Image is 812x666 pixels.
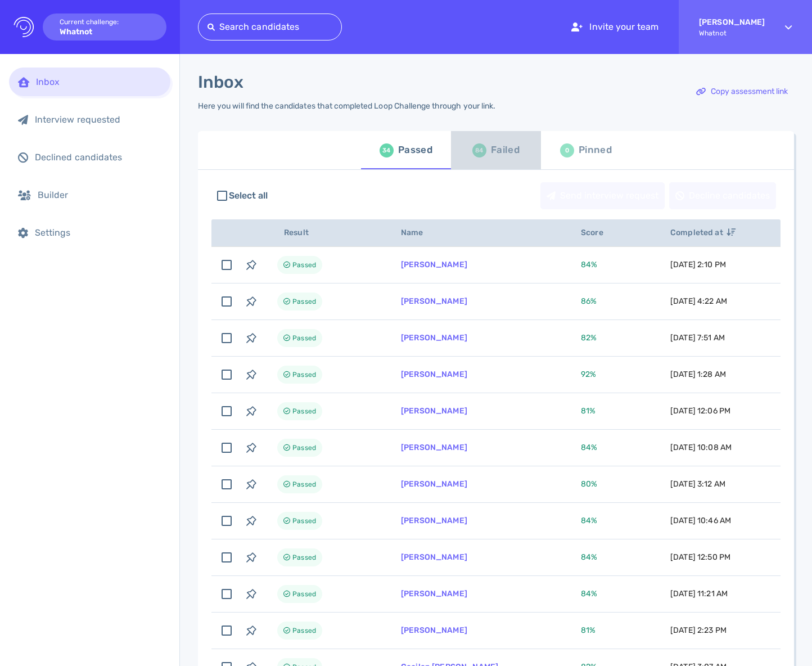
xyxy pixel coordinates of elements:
span: Score [581,228,616,237]
span: [DATE] 2:23 PM [670,625,727,635]
div: Declined candidates [35,152,161,163]
div: 0 [560,143,574,157]
div: Send interview request [541,183,664,209]
span: Whatnot [699,29,765,37]
span: Passed [292,587,316,601]
a: [PERSON_NAME] [401,552,467,562]
span: [DATE] 10:46 AM [670,516,731,525]
span: 84 % [581,516,597,525]
div: Failed [491,142,520,159]
div: Decline candidates [670,183,775,209]
span: 84 % [581,589,597,598]
div: Passed [398,142,432,159]
span: [DATE] 7:51 AM [670,333,725,343]
span: Passed [292,514,316,528]
span: [DATE] 1:28 AM [670,370,726,379]
a: [PERSON_NAME] [401,406,467,416]
button: Send interview request [540,182,665,209]
a: [PERSON_NAME] [401,260,467,269]
span: Passed [292,624,316,637]
span: [DATE] 3:12 AM [670,479,725,489]
button: Copy assessment link [690,78,794,105]
span: 81 % [581,625,596,635]
span: [DATE] 4:22 AM [670,296,727,306]
span: [DATE] 10:08 AM [670,443,732,452]
h1: Inbox [198,72,243,92]
div: Pinned [579,142,612,159]
span: 80 % [581,479,597,489]
a: [PERSON_NAME] [401,479,467,489]
span: [DATE] 11:21 AM [670,589,728,598]
span: 92 % [581,370,596,379]
div: Here you will find the candidates that completed Loop Challenge through your link. [198,101,495,111]
span: 84 % [581,443,597,452]
th: Result [264,219,387,247]
div: Copy assessment link [691,79,793,105]
a: [PERSON_NAME] [401,516,467,525]
span: [DATE] 2:10 PM [670,260,726,269]
div: Settings [35,227,161,238]
span: Name [401,228,436,237]
span: Passed [292,404,316,418]
span: 82 % [581,333,597,343]
a: [PERSON_NAME] [401,333,467,343]
button: Decline candidates [669,182,776,209]
div: 84 [472,143,486,157]
span: [DATE] 12:50 PM [670,552,730,562]
div: 34 [380,143,394,157]
span: Passed [292,551,316,564]
span: Passed [292,368,316,381]
a: [PERSON_NAME] [401,370,467,379]
a: [PERSON_NAME] [401,589,467,598]
div: Inbox [36,76,161,87]
span: Passed [292,441,316,454]
span: Completed at [670,228,736,237]
div: Builder [38,190,161,200]
span: 86 % [581,296,597,306]
span: 81 % [581,406,596,416]
span: 84 % [581,552,597,562]
strong: [PERSON_NAME] [699,17,765,27]
span: Passed [292,258,316,272]
span: Select all [229,189,268,202]
span: Passed [292,331,316,345]
span: 84 % [581,260,597,269]
span: [DATE] 12:06 PM [670,406,730,416]
div: Interview requested [35,114,161,125]
span: Passed [292,478,316,491]
a: [PERSON_NAME] [401,443,467,452]
a: [PERSON_NAME] [401,296,467,306]
a: [PERSON_NAME] [401,625,467,635]
span: Passed [292,295,316,308]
